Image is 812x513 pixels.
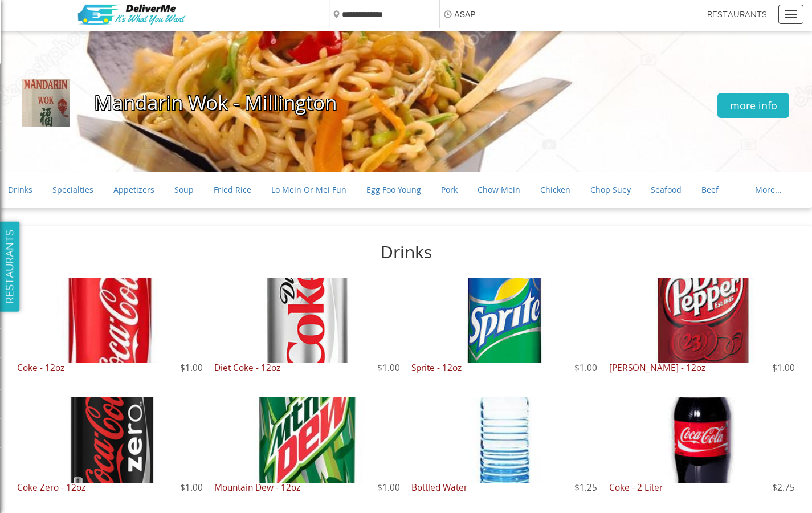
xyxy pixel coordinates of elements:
[271,180,346,199] a: Lo Mein or Mei Fun
[414,199,467,219] a: Lunch Special
[113,180,154,199] a: Appetizers
[180,483,203,492] span: $1.00
[701,180,719,199] a: Beef
[333,199,394,219] a: Chef Specialties
[609,483,795,492] h3: Coke - 2 Liter
[79,199,120,219] a: Vegetables
[73,1,190,28] img: v_764_poe_big.png
[744,180,792,199] a: More...
[52,180,93,199] a: Specialties
[140,199,183,219] a: Light Menu
[17,363,203,373] h3: Coke - 12oz
[609,363,795,373] h3: [PERSON_NAME] - 12oz
[366,180,421,199] a: Egg Foo Young
[478,180,520,199] a: Chow Mein
[17,243,795,262] h2: Drinks
[411,483,597,492] h3: Bottled Water
[590,180,631,199] a: Chop Suey
[8,180,32,199] a: Drinks
[377,363,400,373] span: $1.00
[214,180,251,199] a: Fried Rice
[717,93,789,118] a: more info
[74,92,717,114] h1: Mandarin Wok - Millington
[203,199,313,219] a: Special Combination Platters
[214,483,400,492] h3: Mountain Dew - 12oz
[651,180,682,199] a: Seafood
[17,483,203,492] h3: Coke Zero - 12oz
[772,483,795,492] span: $2.75
[214,363,400,373] h3: Diet Coke - 12oz
[174,180,194,199] a: Soup
[411,363,597,373] h3: Sprite - 12oz
[772,363,795,373] span: $1.00
[574,483,597,492] span: $1.25
[22,79,70,127] img: Mandarin Wok - Millington Logo
[8,199,59,219] a: Sweet & Sour
[180,363,203,373] span: $1.00
[441,180,458,199] a: Pork
[574,363,597,373] span: $1.00
[377,483,400,492] span: $1.00
[540,180,570,199] a: Chicken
